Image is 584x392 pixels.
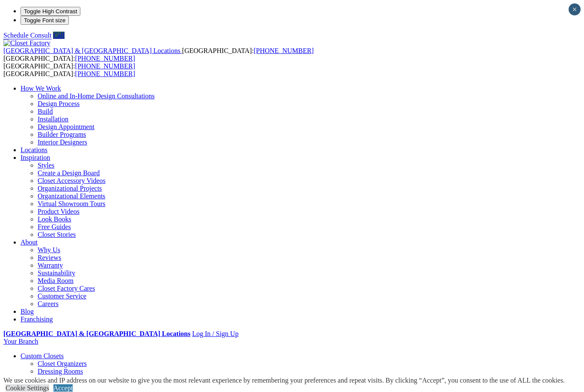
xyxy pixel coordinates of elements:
a: Online and In-Home Design Consultations [38,92,155,100]
a: Design Appointment [38,123,94,130]
a: Sustainability [38,269,75,277]
a: Custom Closets [21,352,64,360]
a: Finesse Systems [38,375,83,383]
a: Media Room [38,277,74,284]
div: We use cookies and IP address on our website to give you the most relevant experience by remember... [3,377,565,384]
span: [GEOGRAPHIC_DATA]: [GEOGRAPHIC_DATA]: [3,47,314,62]
a: Product Videos [38,208,80,215]
a: Locations [21,146,47,153]
a: Builder Programs [38,131,86,138]
a: Virtual Showroom Tours [38,200,106,207]
a: Reviews [38,254,61,261]
a: Your Branch [3,338,38,345]
a: Franchising [21,315,53,323]
a: About [21,239,38,246]
a: [PHONE_NUMBER] [254,47,313,54]
a: Build [38,108,53,115]
a: Call [53,32,65,39]
button: Toggle Font size [21,16,69,25]
a: Accept [53,384,73,392]
a: [PHONE_NUMBER] [75,62,135,70]
a: Create a Design Board [38,169,100,177]
a: Closet Factory Cares [38,285,95,292]
a: Careers [38,300,59,307]
a: [GEOGRAPHIC_DATA] & [GEOGRAPHIC_DATA] Locations [3,47,182,54]
a: Blog [21,308,34,315]
a: Inspiration [21,154,50,161]
a: Organizational Elements [38,192,105,200]
a: Look Books [38,215,71,223]
span: Toggle Font size [24,17,65,24]
a: Schedule Consult [3,32,51,39]
a: Warranty [38,262,63,269]
a: Why Us [38,246,60,253]
a: Closet Organizers [38,360,87,367]
a: [PHONE_NUMBER] [75,55,135,62]
a: Log In / Sign Up [192,330,238,337]
span: [GEOGRAPHIC_DATA] & [GEOGRAPHIC_DATA] Locations [3,47,180,54]
a: Installation [38,115,68,123]
a: Cookie Settings [6,384,49,392]
a: Closet Stories [38,231,76,238]
a: Organizational Projects [38,185,102,192]
span: [GEOGRAPHIC_DATA]: [GEOGRAPHIC_DATA]: [3,62,135,77]
a: How We Work [21,85,61,92]
a: Customer Service [38,292,86,300]
a: Closet Accessory Videos [38,177,106,184]
span: Toggle High Contrast [24,8,77,15]
a: [PHONE_NUMBER] [75,70,135,77]
a: Design Process [38,100,80,107]
button: Close [569,3,581,15]
img: Closet Factory [3,39,50,47]
button: Toggle High Contrast [21,7,80,16]
a: Dressing Rooms [38,368,83,375]
a: Styles [38,162,54,169]
a: Interior Designers [38,139,87,146]
a: [GEOGRAPHIC_DATA] & [GEOGRAPHIC_DATA] Locations [3,330,190,337]
a: Free Guides [38,223,71,230]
